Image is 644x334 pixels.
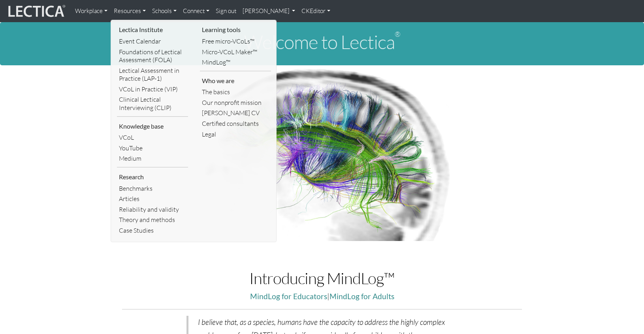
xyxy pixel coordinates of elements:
[117,84,188,95] a: VCoL in Practice (VIP)
[239,3,299,19] a: [PERSON_NAME]
[117,153,188,164] a: Medium
[200,97,271,108] a: Our nonprofit mission
[117,36,188,47] a: Event Calendar
[122,290,522,303] p: |
[117,120,188,133] li: Knowledge base
[6,32,638,53] h1: Welcome to Lectica
[200,129,271,140] a: Legal
[117,47,188,65] a: Foundations of Lectical Assessment (FOLA)
[200,23,271,36] li: Learning tools
[298,3,333,19] a: CKEditor
[117,23,188,36] li: Lectica Institute
[117,204,188,215] a: Reliability and validity
[117,225,188,236] a: Case Studies
[395,30,400,38] sup: ®
[250,292,327,301] a: MindLog for Educators
[117,194,188,204] a: Articles
[117,94,188,113] a: Clinical Lectical Interviewing (CLIP)
[117,171,188,183] li: Research
[200,36,271,47] a: Free micro-VCoLs™
[190,65,454,241] img: Human Connectome Project Image
[117,132,188,143] a: VCoL
[330,292,394,301] a: MindLog for Adults
[117,65,188,84] a: Lectical Assessment in Practice (LAP-1)
[200,57,271,68] a: MindLog™
[122,269,522,287] h1: Introducing MindLog™
[117,143,188,154] a: YouTube
[180,3,213,19] a: Connect
[117,183,188,194] a: Benchmarks
[200,74,271,87] li: Who we are
[149,3,180,19] a: Schools
[200,108,271,118] a: [PERSON_NAME] CV
[117,214,188,225] a: Theory and methods
[111,3,149,19] a: Resources
[200,87,271,97] a: The basics
[72,3,111,19] a: Workplace
[200,118,271,129] a: Certified consultants
[200,47,271,57] a: Micro-VCoL Maker™
[213,3,239,19] a: Sign out
[6,4,66,19] img: lecticalive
